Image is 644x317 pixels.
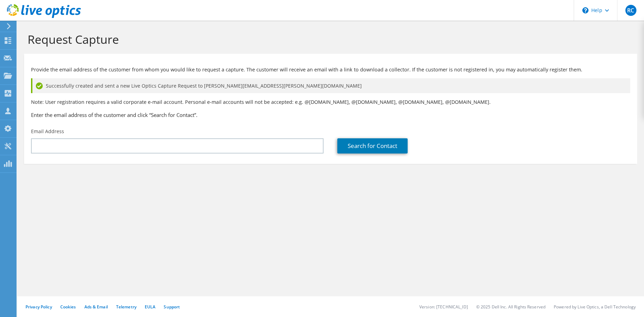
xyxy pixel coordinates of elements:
p: Note: User registration requires a valid corporate e-mail account. Personal e-mail accounts will ... [31,98,630,106]
h3: Enter the email address of the customer and click “Search for Contact”. [31,111,630,119]
svg: \n [582,7,589,13]
p: Provide the email address of the customer from whom you would like to request a capture. The cust... [31,66,630,73]
a: Search for Contact [337,138,408,153]
h1: Request Capture [28,32,630,47]
span: Successfully created and sent a new Live Optics Capture Request to [PERSON_NAME][EMAIL_ADDRESS][P... [46,82,362,90]
label: Email Address [31,128,64,135]
li: Version: [TECHNICAL_ID] [419,304,468,310]
a: EULA [145,304,155,310]
a: Ads & Email [84,304,108,310]
a: Support [164,304,180,310]
a: Telemetry [116,304,136,310]
span: RC [625,5,636,16]
li: Powered by Live Optics, a Dell Technology [554,304,636,310]
a: Privacy Policy [25,304,52,310]
a: Cookies [60,304,76,310]
li: © 2025 Dell Inc. All Rights Reserved [476,304,545,310]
